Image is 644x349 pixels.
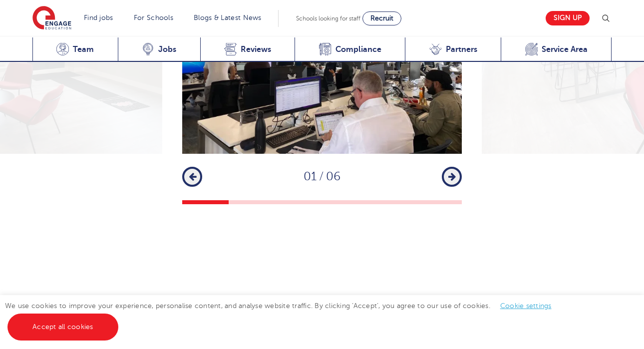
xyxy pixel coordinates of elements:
span: Jobs [158,44,176,54]
button: 6 of 6 [415,200,462,204]
a: For Schools [134,14,173,21]
span: 01 [304,170,317,183]
span: 06 [326,170,340,183]
a: Partners [405,37,501,62]
button: 5 of 6 [368,200,415,204]
span: Compliance [335,44,381,54]
button: 2 of 6 [229,200,275,204]
span: Service Area [542,44,588,54]
a: Blogs & Latest News [194,14,262,21]
img: Engage Education [32,6,71,31]
a: Sign up [546,11,590,25]
a: Compliance [295,37,405,62]
a: Jobs [118,37,200,62]
a: Recruit [362,11,401,25]
span: Partners [446,44,477,54]
a: Accept all cookies [7,314,118,341]
span: Schools looking for staff [296,15,360,22]
a: Service Area [501,37,612,62]
button: 4 of 6 [322,200,368,204]
span: We use cookies to improve your experience, personalise content, and analyse website traffic. By c... [5,302,562,331]
span: / [317,170,326,183]
button: 1 of 6 [182,200,229,204]
a: Reviews [200,37,295,62]
button: 3 of 6 [276,200,322,204]
a: Cookie settings [500,302,552,310]
span: Reviews [241,44,271,54]
span: Recruit [370,14,393,22]
span: Team [73,44,94,54]
a: Team [32,37,118,62]
a: Find jobs [84,14,113,21]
